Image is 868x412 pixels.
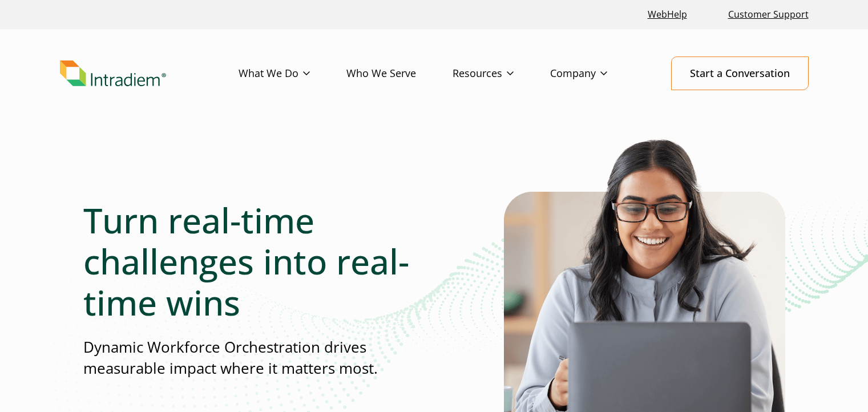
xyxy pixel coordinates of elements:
a: Company [550,57,644,90]
a: What We Do [239,57,346,90]
a: Link to homepage of Intradiem [60,60,239,87]
p: Dynamic Workforce Orchestration drives measurable impact where it matters most. [83,337,434,379]
a: Who We Serve [346,57,453,90]
a: Start a Conversation [671,56,809,90]
a: Link opens in a new window [643,2,692,27]
img: Intradiem [60,60,166,87]
a: Customer Support [724,2,813,27]
h1: Turn real-time challenges into real-time wins [83,200,434,323]
a: Resources [453,57,550,90]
